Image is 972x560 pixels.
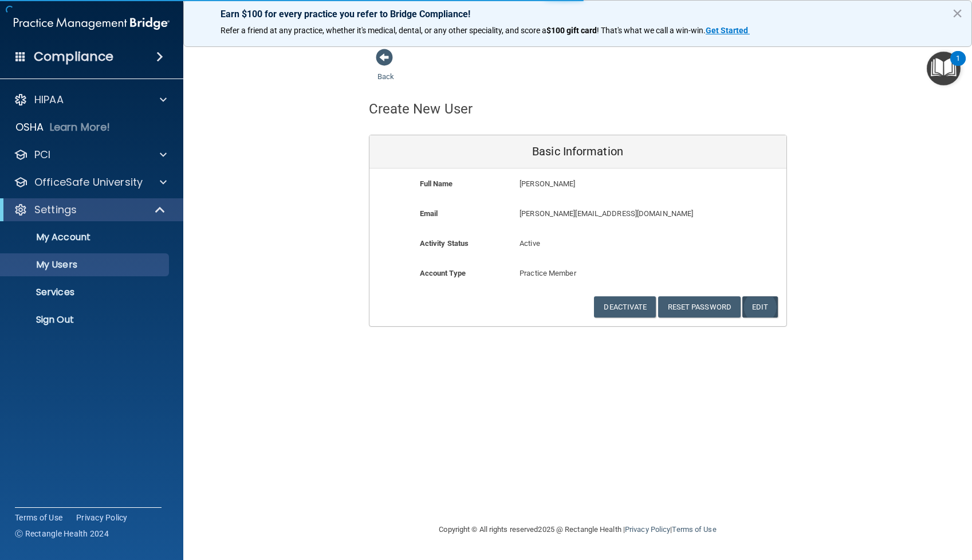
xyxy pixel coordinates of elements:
[221,26,546,35] span: Refer a friend at any practice, whether it's medical, dental, or any other speciality, and score a
[14,148,167,162] a: PCI
[34,49,113,65] h4: Compliance
[7,314,164,326] p: Sign Out
[520,207,702,221] p: [PERSON_NAME][EMAIL_ADDRESS][DOMAIN_NAME]
[420,209,438,218] b: Email
[597,26,706,35] span: ! That's what we call a win-win.
[520,237,636,250] p: Active
[420,179,453,188] b: Full Name
[34,203,77,217] p: Settings
[594,296,656,318] button: Deactivate
[546,26,597,35] strong: $100 gift card
[952,4,963,22] button: Close
[706,26,750,35] a: Get Started
[14,175,167,189] a: OfficeSafe University
[658,296,741,318] button: Reset Password
[15,512,62,523] a: Terms of Use
[706,26,748,35] strong: Get Started
[7,232,164,243] p: My Account
[369,101,473,116] h4: Create New User
[672,525,716,534] a: Terms of Use
[34,93,64,107] p: HIPAA
[927,52,961,85] button: Open Resource Center, 1 new notification
[420,239,469,248] b: Activity Status
[742,296,777,318] button: Edit
[625,525,670,534] a: Privacy Policy
[369,511,787,548] div: Copyright © All rights reserved 2025 @ Rectangle Health | |
[14,12,170,35] img: PMB logo
[14,203,166,217] a: Settings
[14,93,167,107] a: HIPAA
[34,175,143,189] p: OfficeSafe University
[956,58,960,73] div: 1
[377,58,394,81] a: Back
[50,120,111,134] p: Learn More!
[15,120,44,134] p: OSHA
[7,259,164,271] p: My Users
[420,269,466,277] b: Account Type
[76,512,128,523] a: Privacy Policy
[520,267,636,280] p: Practice Member
[7,287,164,298] p: Services
[15,528,109,539] span: Ⓒ Rectangle Health 2024
[34,148,50,162] p: PCI
[369,135,786,169] div: Basic Information
[520,177,702,191] p: [PERSON_NAME]
[221,9,935,19] p: Earn $100 for every practice you refer to Bridge Compliance!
